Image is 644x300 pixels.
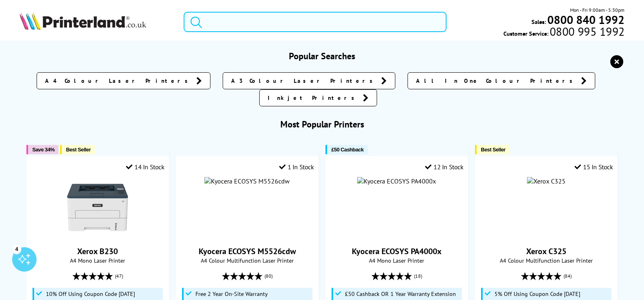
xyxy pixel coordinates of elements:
button: £50 Cashback [325,145,367,154]
span: Sales: [531,18,546,26]
span: Best Seller [66,147,91,153]
h3: Most Popular Printers [20,119,625,130]
span: 0800 995 1992 [549,28,624,35]
span: Inkjet Printers [268,94,359,102]
a: Inkjet Printers [259,89,377,106]
button: Best Seller [60,145,95,154]
button: Best Seller [475,145,510,154]
img: Kyocera ECOSYS PA4000x [357,177,436,185]
span: Mon - Fri 9:00am - 5:30pm [570,6,624,14]
span: (47) [115,268,123,284]
span: (84) [564,268,572,284]
a: All In One Colour Printers [408,72,595,89]
span: Best Seller [481,147,505,153]
div: 14 In Stock [126,163,164,171]
div: 1 In Stock [279,163,314,171]
a: Kyocera ECOSYS PA4000x [352,246,442,257]
a: A4 Colour Laser Printers [37,72,210,89]
img: Printerland Logo [20,12,146,30]
span: A4 Colour Multifunction Laser Printer [479,257,613,264]
span: (18) [414,268,422,284]
a: Kyocera ECOSYS M5526cdw [199,246,296,257]
span: Save 34% [32,147,54,153]
span: All In One Colour Printers [416,77,577,85]
span: 10% Off Using Coupon Code [DATE] [46,291,135,297]
a: Printerland Logo [20,12,174,32]
img: Xerox C325 [527,177,566,185]
a: Xerox B230 [67,231,128,240]
span: Customer Service: [503,28,624,37]
input: Search product or brand [184,12,447,32]
div: 15 In Stock [575,163,613,171]
a: A3 Colour Laser Printers [223,72,395,89]
a: 0800 840 1992 [546,16,624,24]
h3: Popular Searches [20,50,625,62]
button: Save 34% [26,145,59,154]
span: £50 Cashback [331,147,363,153]
span: A4 Mono Laser Printer [330,257,463,264]
span: A4 Colour Laser Printers [45,77,192,85]
div: 12 In Stock [425,163,463,171]
span: 5% Off Using Coupon Code [DATE] [494,291,580,297]
img: Kyocera ECOSYS M5526cdw [204,177,290,185]
span: A3 Colour Laser Printers [231,77,377,85]
span: Free 2 Year On-Site Warranty [195,291,268,297]
span: A4 Mono Laser Printer [31,257,164,264]
div: 4 [12,244,21,253]
a: Xerox B230 [77,246,118,257]
span: (80) [265,268,273,284]
b: 0800 840 1992 [547,12,624,27]
span: A4 Colour Multifunction Laser Printer [180,257,314,264]
img: Xerox B230 [67,177,128,238]
span: £50 Cashback OR 1 Year Warranty Extension [345,291,456,297]
a: Xerox C325 [526,246,566,257]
